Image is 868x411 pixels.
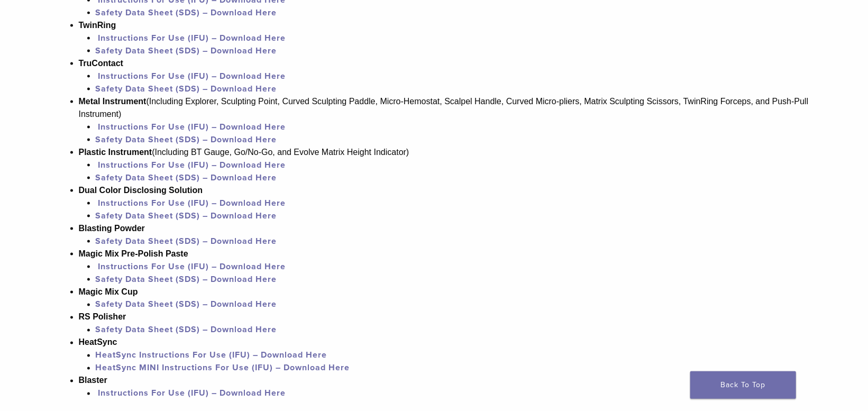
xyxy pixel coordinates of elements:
a: Instructions For Use (IFU) – Download Here [98,261,286,272]
strong: Blasting Powder [79,224,145,233]
a: Safety Data Sheet (SDS) – Download Here [96,274,277,285]
li: (Including Explorer, Sculpting Point, Curved Sculpting Paddle, Micro-Hemostat, Scalpel Handle, Cu... [79,95,815,146]
a: Safety Data Sheet (SDS) – Download Here [96,325,277,335]
a: Safety Data Sheet (SDS) – Download Here [96,172,277,183]
strong: TruContact [79,59,123,68]
a: Safety Data Sheet (SDS) – Download Here [96,211,277,221]
a: Safety Data Sheet (SDS) – Download Here [96,236,277,246]
strong: Plastic Instrument [79,148,152,157]
a: Safety Data Sheet (SDS) – Download Here [96,45,277,56]
a: Back To Top [690,371,796,399]
a: Instructions For Use (IFU) – Download Here [98,160,286,170]
a: Instructions For Use (IFU) – Download Here [98,122,286,132]
strong: HeatSync [79,338,117,347]
a: Safety Data Sheet (SDS) – Download Here [96,134,277,145]
a: Instructions For Use (IFU) – Download Here [98,198,286,208]
a: Instructions For Use (IFU) – Download Here [98,388,286,399]
a: Safety Data Sheet (SDS) – Download Here [96,7,277,18]
strong: TwinRing [79,21,116,30]
a: Instructions For Use (IFU) – Download Here [98,71,286,81]
strong: Magic Mix Pre-Polish Paste [79,249,188,258]
a: Safety Data Sheet (SDS) – Download Here [96,84,277,94]
a: Instructions For Use (IFU) – Download Here [98,33,286,43]
strong: RS Polisher [79,313,126,322]
strong: Dual Color Disclosing Solution [79,186,203,195]
a: Safety Data Sheet (SDS) – Download Here [96,299,277,310]
strong: Metal Instrument [79,97,147,106]
a: HeatSync Instructions For Use (IFU) – Download Here [96,350,327,361]
strong: Magic Mix Cup [79,287,138,296]
a: HeatSync MINI Instructions For Use (IFU) – Download Here [96,363,350,373]
li: (Including BT Gauge, Go/No-Go, and Evolve Matrix Height Indicator) [79,146,815,184]
strong: Blaster [79,376,107,385]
